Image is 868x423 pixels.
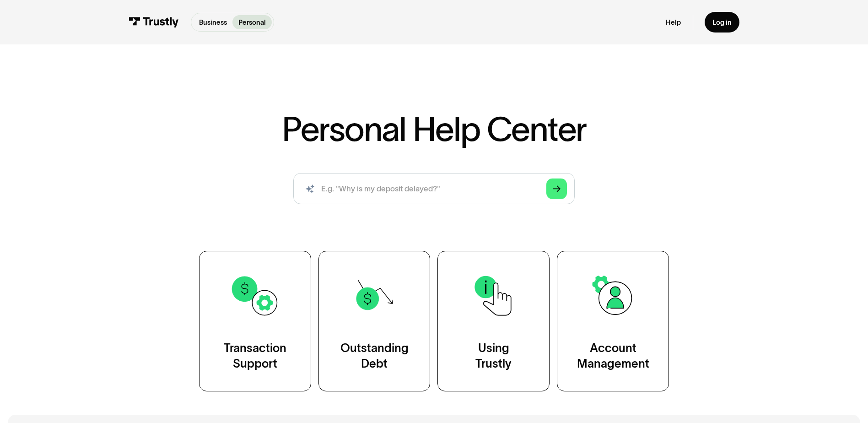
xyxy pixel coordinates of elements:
a: TransactionSupport [199,251,311,391]
div: Account Management [577,341,649,372]
p: Personal [238,17,266,27]
a: OutstandingDebt [318,251,431,391]
a: AccountManagement [557,251,669,391]
h1: Personal Help Center [282,112,587,146]
img: Trustly Logo [129,17,179,27]
div: Outstanding Debt [340,341,409,372]
p: Business [199,17,227,27]
a: Personal [232,15,271,29]
div: Using Trustly [475,341,512,372]
a: Help [666,18,681,27]
a: Log in [705,12,739,33]
input: search [293,173,574,204]
div: Transaction Support [224,341,286,372]
form: Search [293,173,574,204]
a: UsingTrustly [437,251,550,391]
a: Business [193,15,232,29]
div: Log in [712,18,732,27]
